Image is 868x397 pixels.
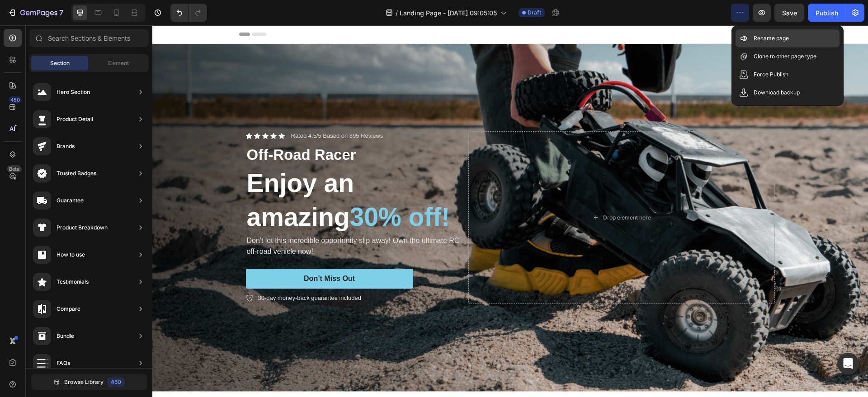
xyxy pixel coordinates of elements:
[57,304,80,313] div: Compare
[57,196,84,205] div: Guarantee
[94,210,311,232] p: Don't let this incredible opportunity slip away! Own the ultimate RC off-road vehicle now!
[396,8,398,18] span: /
[774,4,804,22] button: Save
[50,59,70,67] span: Section
[170,4,207,22] div: Undo/Redo
[782,9,797,17] span: Save
[57,250,85,259] div: How to use
[9,96,22,103] div: 450
[59,7,63,18] p: 7
[7,165,22,173] div: Beta
[808,4,846,22] button: Publish
[108,59,129,67] span: Element
[57,88,90,97] div: Hero Section
[31,374,147,390] button: Browse Library450
[57,169,96,178] div: Trusted Badges
[152,25,868,397] iframe: Design area
[754,88,800,97] p: Download backup
[57,332,74,341] div: Bundle
[451,189,499,196] div: Drop element here
[400,8,497,18] span: Landing Page - [DATE] 09:05:05
[754,34,789,43] p: Rename page
[816,8,838,18] div: Publish
[106,268,209,277] p: 30-day money-back guarantee included
[64,378,104,386] span: Browse Library
[837,353,859,374] div: Open Intercom Messenger
[151,249,203,258] div: Don’t Miss Out
[528,9,541,17] span: Draft
[754,52,816,61] p: Clone to other page type
[57,115,93,124] div: Product Detail
[4,4,67,22] button: 7
[57,277,89,286] div: Testimonials
[57,359,70,368] div: FAQs
[29,29,149,47] input: Search Sections & Elements
[198,177,298,206] span: 30% off!
[107,378,125,387] div: 450
[94,243,261,264] button: Don’t Miss Out
[754,70,788,79] p: Force Publish
[57,223,108,232] div: Product Breakdown
[57,142,75,151] div: Brands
